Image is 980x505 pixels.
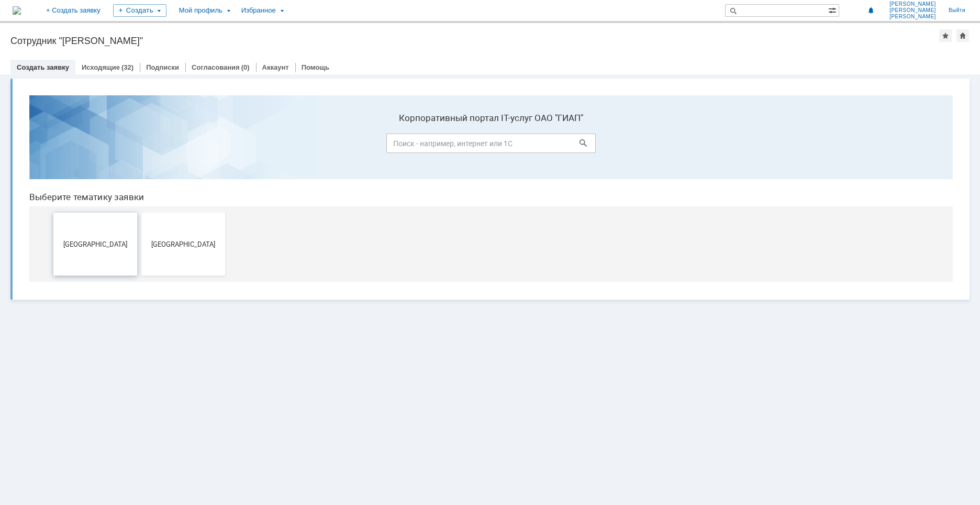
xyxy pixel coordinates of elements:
span: [PERSON_NAME] [889,1,936,7]
a: Подписки [146,63,179,71]
div: Сотрудник "[PERSON_NAME]" [10,36,939,46]
img: logo [13,6,21,15]
span: [GEOGRAPHIC_DATA] [124,153,201,161]
label: Корпоративный портал IT-услуг ОАО "ГИАП" [365,26,575,36]
span: [GEOGRAPHIC_DATA] [36,153,113,161]
a: Перейти на домашнюю страницу [13,6,21,15]
span: Расширенный поиск [828,5,839,15]
header: Выберите тематику заявки [8,105,932,115]
div: Сделать домашней страницей [956,29,969,42]
div: (32) [121,63,133,71]
div: Добавить в избранное [939,29,952,42]
a: Помощь [302,63,329,71]
div: Создать [113,4,166,17]
a: Исходящие [82,63,120,71]
input: Поиск - например, интернет или 1С [365,47,575,66]
a: Создать заявку [17,63,69,71]
span: [PERSON_NAME] [889,7,936,14]
button: [GEOGRAPHIC_DATA] [32,126,116,189]
button: [GEOGRAPHIC_DATA] [120,126,204,189]
a: Согласования [192,63,240,71]
span: [PERSON_NAME] [889,14,936,20]
div: (0) [241,63,250,71]
a: Аккаунт [262,63,289,71]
